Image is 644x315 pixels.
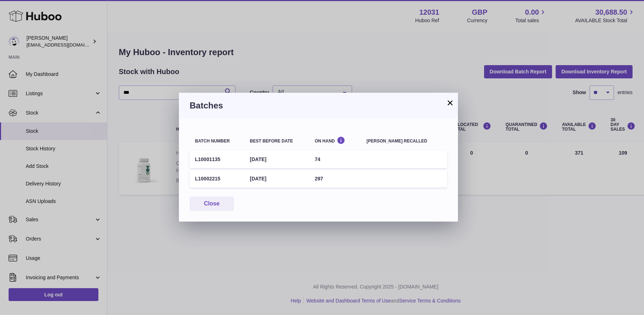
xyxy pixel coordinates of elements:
[190,197,234,211] button: Close
[195,139,239,144] div: Batch number
[190,151,244,168] td: L10001135
[309,151,361,168] td: 74
[244,151,309,168] td: [DATE]
[315,136,356,143] div: On Hand
[309,170,361,188] td: 297
[244,170,309,188] td: [DATE]
[367,139,442,144] div: [PERSON_NAME] recalled
[190,170,244,188] td: L10002215
[446,98,454,107] button: ×
[250,139,304,144] div: Best before date
[190,100,447,111] h3: Batches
